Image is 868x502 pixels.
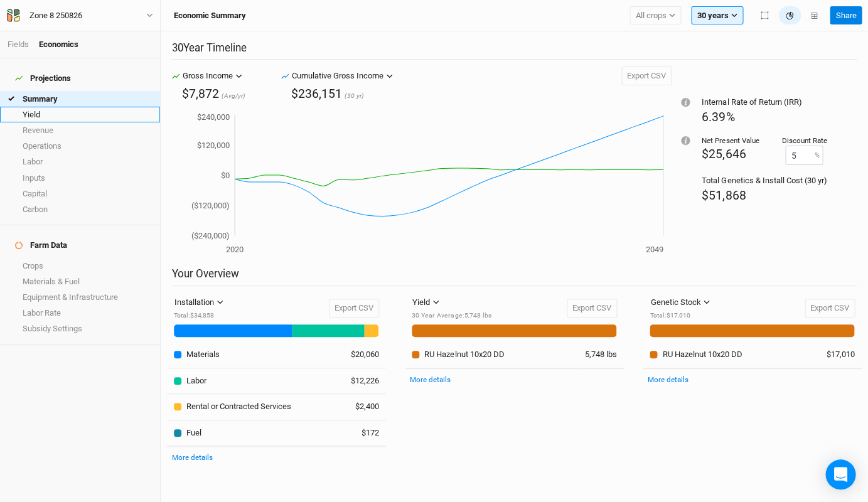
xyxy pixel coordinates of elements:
[830,6,862,25] button: Share
[289,67,396,85] button: Cumulative Gross Income
[172,267,857,286] h2: Your Overview
[702,97,827,108] div: Internal Rate of Return (IRR)
[680,97,691,108] div: Tooltip anchor
[650,311,715,321] div: Total : $17,010
[635,9,666,22] span: All crops
[342,394,386,420] td: $2,400
[578,342,624,368] td: 5,748 lbs
[342,368,386,394] td: $12,226
[410,375,451,384] a: More details
[174,296,214,309] div: Installation
[412,296,430,309] div: Yield
[182,85,219,102] div: $7,872
[186,349,220,360] div: Materials
[648,375,689,384] a: More details
[222,92,245,101] span: (Avg/yr)
[186,401,291,412] div: Rental or Contracted Services
[818,342,862,368] td: $17,010
[702,136,759,146] div: Net Present Value
[6,9,154,23] button: Zone 8 250826
[825,459,855,489] div: Open Intercom Messenger
[691,6,743,25] button: 30 years
[197,141,230,150] tspan: $120,000
[226,245,244,254] tspan: 2020
[8,40,29,49] a: Fields
[412,311,491,321] div: 30 Year Average : 5,748 lbs
[172,453,213,462] a: More details
[291,85,342,102] div: $236,151
[345,92,364,101] span: (30 yr)
[174,11,246,21] h3: Economic Summary
[805,299,855,318] button: Export CSV
[645,245,663,254] tspan: 2049
[342,342,386,368] td: $20,060
[191,231,230,240] tspan: ($240,000)
[292,70,383,82] div: Cumulative Gross Income
[785,146,823,165] input: 0
[702,110,734,124] span: 6.39%
[172,41,857,60] h2: 30 Year Timeline
[191,201,230,210] tspan: ($120,000)
[424,349,504,360] div: RU Hazelnut 10x20 DD
[179,67,245,85] button: Gross Income
[183,70,233,82] div: Gross Income
[186,427,201,439] div: Fuel
[169,293,229,312] button: Installation
[781,136,827,146] div: Discount Rate
[630,6,681,25] button: All crops
[197,113,230,122] tspan: $240,000
[329,299,379,318] button: Export CSV
[650,296,700,309] div: Genetic Stock
[15,73,71,83] div: Projections
[221,171,230,180] tspan: $0
[702,188,746,203] span: $51,868
[702,147,746,161] span: $25,646
[814,151,819,161] label: %
[702,175,827,186] div: Total Genetics & Install Cost (30 yr)
[174,311,229,321] div: Total : $34,858
[645,293,715,312] button: Genetic Stock
[29,9,82,22] div: Zone 8 250826
[186,375,206,387] div: Labor
[621,67,672,85] button: Export CSV
[15,240,67,250] div: Farm Data
[342,420,386,446] td: $172
[567,299,617,318] button: Export CSV
[39,39,78,50] div: Economics
[662,349,742,360] div: RU Hazelnut 10x20 DD
[680,135,691,146] div: Tooltip anchor
[407,293,445,312] button: Yield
